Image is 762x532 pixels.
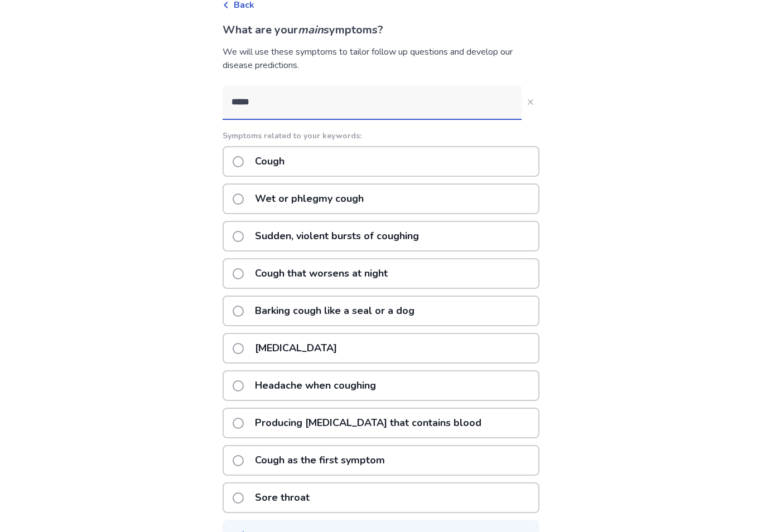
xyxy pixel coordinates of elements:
button: Close [522,93,539,111]
input: Close [223,85,522,119]
p: What are your symptoms? [223,22,539,38]
p: Wet or phlegmy cough [248,185,370,213]
p: Sore throat [248,483,316,512]
i: main [298,22,324,37]
p: Headache when coughing [248,371,383,400]
p: Cough [248,147,291,176]
p: Cough that worsens at night [248,259,394,288]
div: We will use these symptoms to tailor follow up questions and develop our disease predictions. [223,45,539,72]
p: Sudden, violent bursts of coughing [248,222,426,250]
p: Symptoms related to your keywords: [223,130,539,142]
p: Cough as the first symptom [248,446,392,475]
p: Barking cough like a seal or a dog [248,297,421,325]
p: [MEDICAL_DATA] [248,334,344,362]
p: Producing [MEDICAL_DATA] that contains blood [248,409,488,437]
